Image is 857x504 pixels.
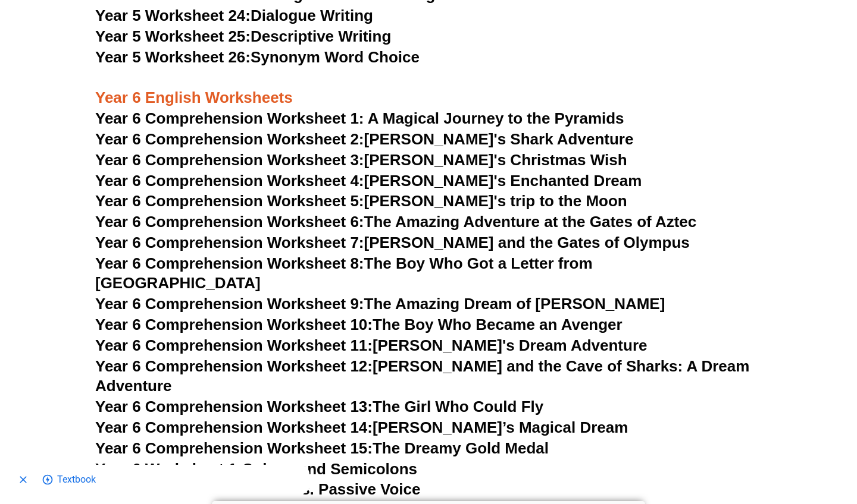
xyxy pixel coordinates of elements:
[95,48,251,66] span: Year 5 Worksheet 26:
[95,172,642,190] a: Year 6 Comprehension Worksheet 4:[PERSON_NAME]'s Enchanted Dream
[95,418,373,436] span: Year 6 Comprehension Worksheet 14:
[95,336,373,354] span: Year 6 Comprehension Worksheet 11:
[95,213,696,231] a: Year 6 Comprehension Worksheet 6:The Amazing Adventure at the Gates of Aztec
[95,357,373,375] span: Year 6 Comprehension Worksheet 12:
[95,130,633,148] a: Year 6 Comprehension Worksheet 2:[PERSON_NAME]'s Shark Adventure
[95,68,762,109] h3: Year 6 English Worksheets
[95,192,627,210] a: Year 6 Comprehension Worksheet 5:[PERSON_NAME]'s trip to the Moon
[95,295,364,313] span: Year 6 Comprehension Worksheet 9:
[95,213,364,231] span: Year 6 Comprehension Worksheet 6:
[95,172,364,190] span: Year 6 Comprehension Worksheet 4:
[95,109,624,127] a: Year 6 Comprehension Worksheet 1: A Magical Journey to the Pyramids
[95,316,623,333] a: Year 6 Comprehension Worksheet 10:The Boy Who Became an Avenger
[95,418,628,436] a: Year 6 Comprehension Worksheet 14:[PERSON_NAME]’s Magical Dream
[95,254,364,272] span: Year 6 Comprehension Worksheet 8:
[95,439,549,457] a: Year 6 Comprehension Worksheet 15:The Dreamy Gold Medal
[95,460,242,478] span: Year 6 Worksheet 1:
[95,151,364,169] span: Year 6 Comprehension Worksheet 3:
[95,7,373,24] a: Year 5 Worksheet 24:Dialogue Writing
[95,48,420,66] a: Year 5 Worksheet 26:Synonym Word Choice
[95,7,251,24] span: Year 5 Worksheet 24:
[17,474,29,486] svg: Close shopping anchor
[95,27,251,45] span: Year 5 Worksheet 25:
[95,192,364,210] span: Year 6 Comprehension Worksheet 5:
[95,234,690,251] a: Year 6 Comprehension Worksheet 7:[PERSON_NAME] and the Gates of Olympus
[95,234,364,251] span: Year 6 Comprehension Worksheet 7:
[57,467,96,490] span: Go to shopping options for Textbook
[95,130,364,148] span: Year 6 Comprehension Worksheet 2:
[95,254,593,292] a: Year 6 Comprehension Worksheet 8:The Boy Who Got a Letter from [GEOGRAPHIC_DATA]
[95,439,373,457] span: Year 6 Comprehension Worksheet 15:
[95,460,417,478] a: Year 6 Worksheet 1:Colons and Semicolons
[95,295,665,313] a: Year 6 Comprehension Worksheet 9:The Amazing Dream of [PERSON_NAME]
[95,27,391,45] a: Year 5 Worksheet 25:Descriptive Writing
[95,151,627,169] a: Year 6 Comprehension Worksheet 3:[PERSON_NAME]'s Christmas Wish
[95,316,373,333] span: Year 6 Comprehension Worksheet 10:
[653,370,857,504] iframe: Chat Widget
[95,398,373,415] span: Year 6 Comprehension Worksheet 13:
[95,357,749,395] a: Year 6 Comprehension Worksheet 12:[PERSON_NAME] and the Cave of Sharks: A Dream Adventure
[95,336,647,354] a: Year 6 Comprehension Worksheet 11:[PERSON_NAME]'s Dream Adventure
[95,398,543,415] a: Year 6 Comprehension Worksheet 13:The Girl Who Could Fly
